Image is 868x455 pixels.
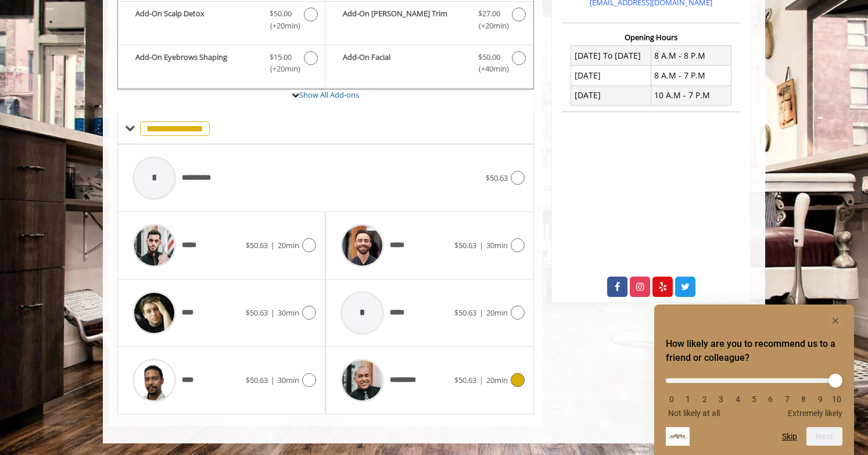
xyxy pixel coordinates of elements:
td: [DATE] [571,66,651,85]
td: 8 A.M - 7 P.M [651,66,731,85]
td: 10 A.M - 7 P.M [651,85,731,105]
span: 30min [278,307,299,318]
li: 1 [682,395,694,404]
div: How likely are you to recommend us to a friend or colleague? Select an option from 0 to 10, with ... [666,314,842,446]
span: $50.63 [246,240,268,250]
span: (+20min ) [472,20,506,32]
span: 30min [278,375,299,385]
li: 6 [765,395,776,404]
span: 20min [486,375,508,385]
span: Extremely likely [788,409,842,418]
label: Add-On Scalp Detox [124,8,319,35]
button: Skip [782,432,797,441]
span: | [271,240,275,250]
span: $50.63 [454,307,476,318]
li: 2 [699,395,711,404]
a: Show All Add-ons [299,89,359,100]
span: | [271,307,275,318]
span: $27.00 [478,8,500,20]
span: (+20min ) [264,63,298,75]
span: $50.63 [486,173,508,183]
span: Not likely at all [668,409,720,418]
span: $50.63 [454,240,476,250]
li: 9 [815,395,826,404]
td: [DATE] To [DATE] [571,46,651,66]
button: Hide survey [828,314,842,328]
li: 10 [831,395,842,404]
label: Add-On Facial [331,51,527,78]
span: $50.63 [246,375,268,385]
span: | [479,240,483,250]
li: 5 [748,395,760,404]
span: | [479,307,483,318]
span: 20min [278,240,299,250]
span: $50.00 [270,8,292,20]
span: (+20min ) [264,20,298,32]
li: 7 [781,395,793,404]
span: $15.00 [270,51,292,63]
li: 4 [732,395,744,404]
span: 20min [486,307,508,318]
span: | [271,375,275,385]
li: 0 [666,395,677,404]
td: 8 A.M - 8 P.M [651,46,731,66]
span: 30min [486,240,508,250]
b: Add-On Scalp Detox [135,8,258,32]
h2: How likely are you to recommend us to a friend or colleague? Select an option from 0 to 10, with ... [666,337,842,365]
span: | [479,375,483,385]
b: Add-On Facial [343,51,466,76]
button: Next question [806,427,842,446]
li: 8 [798,395,809,404]
span: $50.63 [246,307,268,318]
span: (+40min ) [472,63,506,75]
li: 3 [715,395,727,404]
span: $50.63 [454,375,476,385]
b: Add-On Eyebrows Shaping [135,51,258,76]
b: Add-On [PERSON_NAME] Trim [343,8,466,32]
td: [DATE] [571,85,651,105]
span: $50.00 [478,51,500,63]
h3: Opening Hours [562,33,740,41]
label: Add-On Eyebrows Shaping [124,51,319,78]
div: How likely are you to recommend us to a friend or colleague? Select an option from 0 to 10, with ... [666,370,842,418]
label: Add-On Beard Trim [331,8,527,35]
